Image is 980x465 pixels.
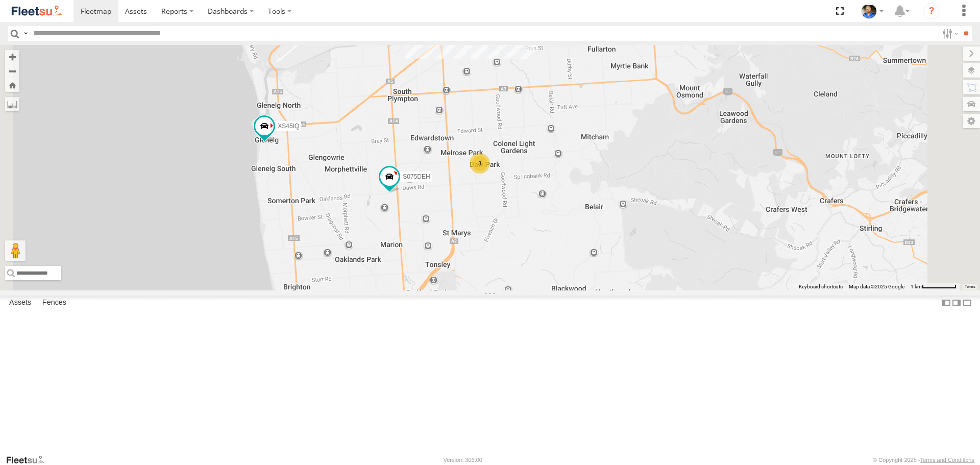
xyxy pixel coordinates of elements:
img: fleetsu-logo-horizontal.svg [10,4,63,18]
button: Zoom Home [5,78,19,92]
label: Measure [5,97,19,111]
label: Hide Summary Table [962,296,972,310]
button: Zoom in [5,50,19,64]
a: Terms and Conditions [920,457,974,463]
a: Terms (opens in new tab) [965,284,975,288]
label: Search Filter Options [938,26,960,41]
i: ? [923,3,940,19]
label: Search Query [21,26,30,41]
div: © Copyright 2025 - [873,457,974,463]
div: Matt Draper [857,4,887,19]
button: Map scale: 1 km per 64 pixels [908,283,960,290]
label: Dock Summary Table to the Right [951,296,962,310]
button: Drag Pegman onto the map to open Street View [5,240,26,261]
button: Zoom out [5,64,19,78]
span: S075DEH [403,173,430,180]
label: Map Settings [963,114,980,128]
label: Assets [4,296,36,310]
div: 3 [470,153,490,174]
div: Version: 306.00 [444,457,482,463]
button: Keyboard shortcuts [799,283,843,290]
span: XS45IQ [278,123,299,130]
a: Visit our Website [6,455,53,465]
span: 1 km [911,284,922,289]
label: Dock Summary Table to the Left [941,296,951,310]
label: Fences [37,296,71,310]
span: Map data ©2025 Google [849,284,904,289]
